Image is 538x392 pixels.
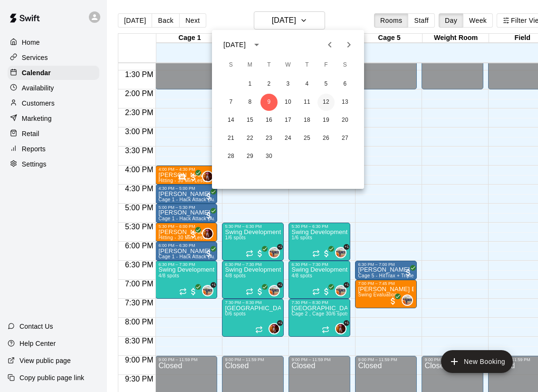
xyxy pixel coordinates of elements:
[279,76,297,93] button: 3
[336,130,354,147] button: 27
[260,130,278,147] button: 23
[336,112,354,129] button: 20
[279,112,297,129] button: 17
[241,56,259,75] span: Monday
[298,130,316,147] button: 25
[336,94,354,111] button: 13
[222,148,240,165] button: 28
[241,94,259,111] button: 8
[222,130,240,147] button: 21
[320,35,339,54] button: Previous month
[260,112,278,129] button: 16
[317,112,335,129] button: 19
[317,94,335,111] button: 12
[298,94,316,111] button: 11
[336,76,354,93] button: 6
[279,94,297,111] button: 10
[260,148,278,165] button: 30
[317,56,335,75] span: Friday
[298,56,316,75] span: Thursday
[260,56,278,75] span: Tuesday
[241,130,259,147] button: 22
[260,76,278,93] button: 2
[279,56,297,75] span: Wednesday
[339,35,358,54] button: Next month
[249,37,265,53] button: calendar view is open, switch to year view
[222,112,240,129] button: 14
[336,56,354,75] span: Saturday
[260,94,278,111] button: 9
[317,130,335,147] button: 26
[241,112,259,129] button: 15
[222,56,240,75] span: Sunday
[241,76,259,93] button: 1
[222,94,240,111] button: 7
[298,112,316,129] button: 18
[223,40,246,50] div: [DATE]
[279,130,297,147] button: 24
[298,76,316,93] button: 4
[241,148,259,165] button: 29
[317,76,335,93] button: 5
